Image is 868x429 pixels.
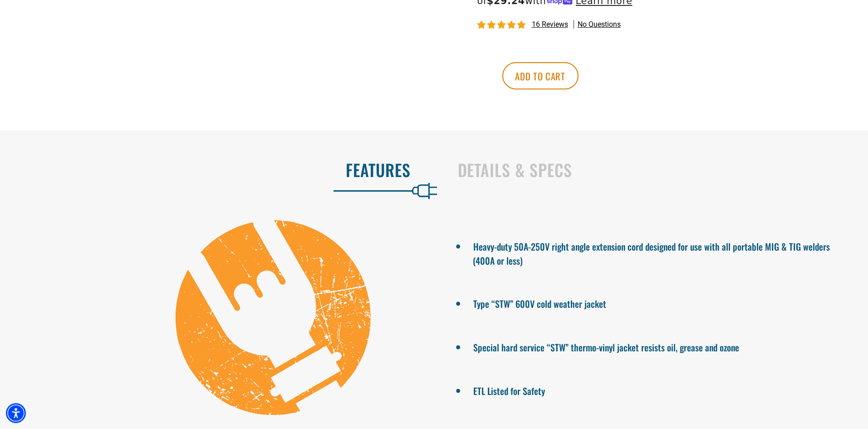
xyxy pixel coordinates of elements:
li: Special hard service “STW” thermo-vinyl jacket resists oil, grease and ozone [473,338,837,355]
div: Accessibility Menu [6,403,26,423]
li: ETL Listed for Safety [473,382,837,398]
h2: Details & Specs [458,160,849,179]
h2: Features [19,160,411,179]
span: 5.00 stars [477,21,527,30]
span: 16 reviews [532,20,568,29]
li: Type “STW” 600V cold weather jacket [473,295,837,311]
li: Heavy-duty 50A-250V right angle extension cord designed for use with all portable MIG & TIG welde... [473,237,837,267]
button: Add to cart [502,62,579,89]
span: No questions [578,20,621,30]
